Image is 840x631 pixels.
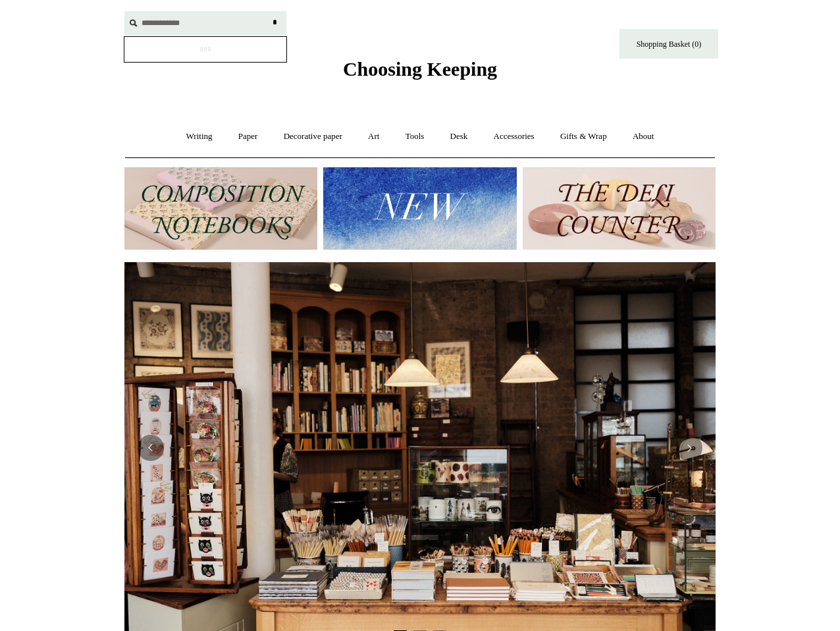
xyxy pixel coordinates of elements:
a: Paper [226,119,270,154]
a: Tools [394,119,436,154]
a: Art [356,119,391,154]
button: Next [676,435,702,461]
a: Desk [438,119,480,154]
img: The Deli Counter [523,167,716,250]
span: Choosing Keeping [343,58,497,80]
a: Choosing Keeping [343,69,497,78]
a: About [621,119,666,154]
img: New.jpg__PID:f73bdf93-380a-4a35-bcfe-7823039498e1 [323,167,516,250]
a: Accessories [482,119,546,154]
a: Writing [174,119,224,154]
img: 202302 Composition ledgers.jpg__PID:69722ee6-fa44-49dd-a067-31375e5d54ec [124,167,317,250]
a: Gifts & Wrap [548,119,619,154]
a: Decorative paper [272,119,354,154]
button: Previous [138,435,164,461]
a: Shopping Basket (0) [619,29,718,59]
